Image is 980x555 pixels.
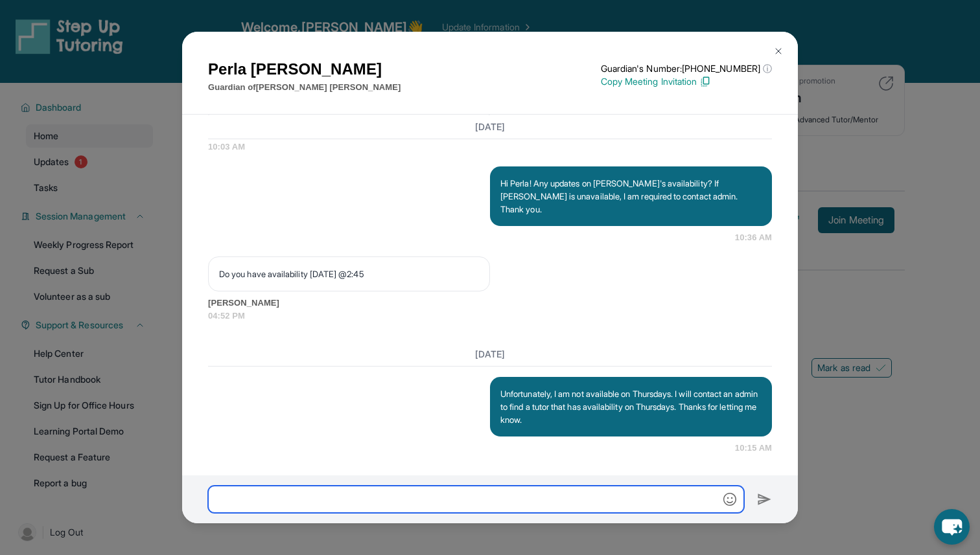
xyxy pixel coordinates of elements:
span: 10:15 AM [735,442,772,455]
h3: [DATE] [208,120,772,133]
img: Send icon [757,492,772,507]
span: [PERSON_NAME] [208,297,772,310]
img: Emoji [723,493,736,506]
p: Guardian's Number: [PHONE_NUMBER] [601,62,772,75]
img: Close Icon [773,46,784,56]
h1: Perla [PERSON_NAME] [208,58,401,81]
p: Copy Meeting Invitation [601,75,772,88]
span: 04:52 PM [208,310,772,323]
p: Do you have availability [DATE] @2:45 [219,267,479,280]
p: Guardian of [PERSON_NAME] [PERSON_NAME] [208,81,401,94]
h3: [DATE] [208,348,772,361]
button: chat-button [934,509,970,545]
span: 10:36 AM [735,231,772,244]
span: ⓘ [763,62,772,75]
img: Copy Icon [699,76,711,87]
p: Hi Perla! Any updates on [PERSON_NAME]'s availability? If [PERSON_NAME] is unavailable, I am requ... [500,177,762,216]
span: 10:03 AM [208,141,772,153]
p: Unfortunately, I am not available on Thursdays. I will contact an admin to find a tutor that has ... [500,387,762,426]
